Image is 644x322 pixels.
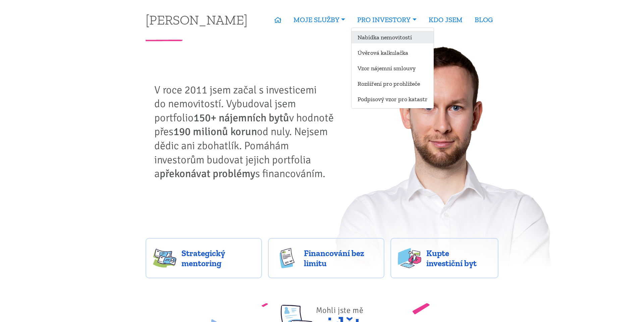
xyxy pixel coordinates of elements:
strong: 150+ nájemních bytů [194,111,289,124]
strong: překonávat problémy [160,167,255,180]
a: Vzor nájemní smlouvy [352,62,434,74]
a: Financování bez limitu [268,238,384,278]
span: Strategický mentoring [181,248,255,268]
img: finance [275,248,299,268]
img: flats [398,248,421,268]
p: V roce 2011 jsem začal s investicemi do nemovitostí. Vybudoval jsem portfolio v hodnotě přes od n... [154,83,339,181]
strong: 190 milionů korun [173,125,257,138]
a: Rozšíření pro prohlížeče [352,77,434,90]
a: Kupte investiční byt [390,238,499,278]
a: Nabídka nemovitostí [352,31,434,43]
img: strategy [153,248,176,268]
span: Financování bez limitu [304,248,377,268]
a: KDO JSEM [423,12,469,28]
a: Podpisový vzor pro katastr [352,93,434,105]
span: Kupte investiční byt [426,248,491,268]
a: Strategický mentoring [146,238,262,278]
a: MOJE SLUŽBY [287,12,351,28]
a: PRO INVESTORY [351,12,422,28]
a: Úvěrová kalkulačka [352,46,434,59]
a: BLOG [469,12,499,28]
a: [PERSON_NAME] [146,13,248,26]
span: Mohli jste mě [316,305,364,315]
